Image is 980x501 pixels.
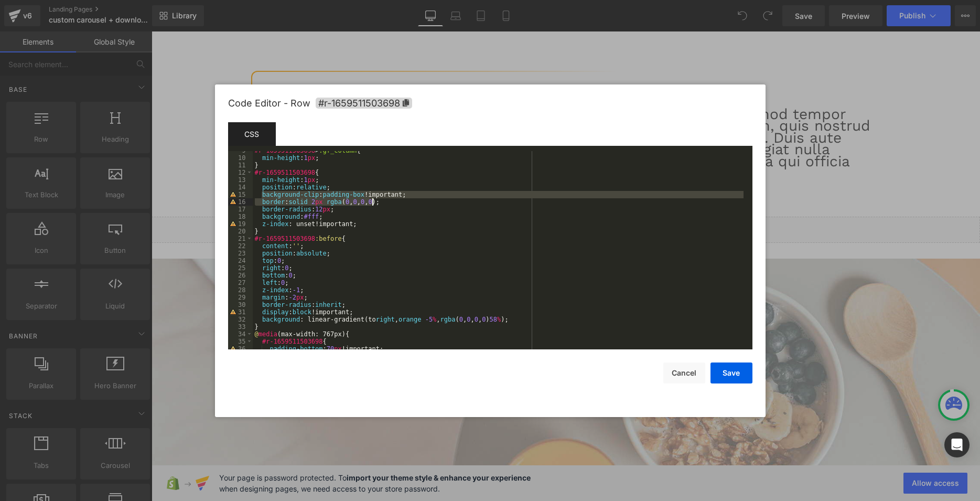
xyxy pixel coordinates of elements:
div: 31 [228,308,253,316]
div: 33 [228,323,253,331]
div: 16 [228,198,253,206]
div: 28 [228,286,253,294]
div: 27 [228,279,253,286]
div: Open Intercom Messenger [944,432,970,457]
div: 24 [228,257,253,264]
div: 14 [228,184,253,191]
button: Save [710,363,752,383]
span: Code Editor - Row [228,98,310,109]
div: 15 [228,191,253,198]
span: Click to copy [316,98,412,109]
div: 29 [228,294,253,301]
div: 17 [228,206,253,213]
div: 13 [228,176,253,184]
div: 11 [228,162,253,169]
div: 26 [228,272,253,279]
div: 21 [228,235,253,242]
div: 23 [228,250,253,257]
div: 22 [228,242,253,250]
div: 10 [228,154,253,162]
div: 19 [228,220,253,228]
div: CSS [228,122,276,146]
div: 12 [228,169,253,176]
p: Lorem ipsum dolor sit amet, consectetur adipiscing elit, sed do eiusmod tempor incididunt ut labo... [109,77,720,147]
div: 18 [228,213,253,220]
h1: Your heading text goes here [107,348,721,370]
div: 36 [228,345,253,353]
div: 30 [228,301,253,308]
button: Cancel [663,363,705,383]
div: 20 [228,228,253,235]
div: 34 [228,331,253,338]
div: 32 [228,316,253,323]
div: 35 [228,338,253,345]
div: 25 [228,264,253,272]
